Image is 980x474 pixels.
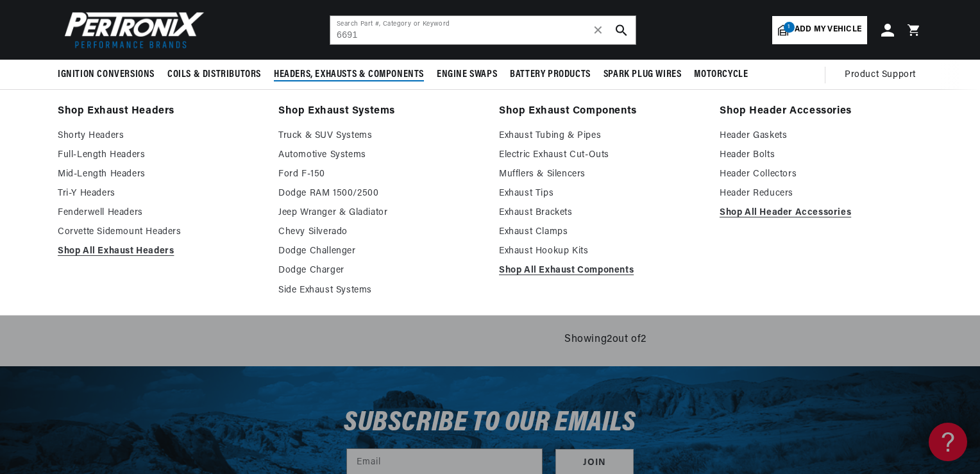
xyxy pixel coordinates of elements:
summary: Battery Products [503,60,597,90]
a: Header Gaskets [720,128,922,144]
h3: Subscribe to our emails [344,411,636,436]
a: Exhaust Tips [499,186,702,201]
a: Header Bolts [720,148,922,163]
summary: Engine Swaps [430,60,503,90]
a: Shorty Headers [58,128,260,144]
a: Shop Header Accessories [720,103,922,121]
summary: Product Support [845,60,922,90]
span: Motorcycle [694,68,748,81]
a: Side Exhaust Systems [278,283,481,298]
a: Header Reducers [720,186,922,201]
span: 1 [784,22,795,33]
a: Fenderwell Headers [58,205,260,221]
a: Dodge Charger [278,263,481,278]
a: Shop All Exhaust Headers [58,244,260,259]
summary: Motorcycle [688,60,754,90]
summary: Spark Plug Wires [597,60,688,90]
a: Shop Exhaust Headers [58,103,260,121]
span: Engine Swaps [437,68,497,81]
a: Truck & SUV Systems [278,128,481,144]
summary: Headers, Exhausts & Components [267,60,430,90]
a: Electric Exhaust Cut-Outs [499,148,702,163]
a: Mufflers & Silencers [499,167,702,182]
span: Product Support [845,68,916,82]
span: Showing 2 out of 2 [564,332,646,348]
span: Spark Plug Wires [604,68,682,81]
span: Battery Products [510,68,591,81]
a: Shop All Header Accessories [720,205,922,221]
a: Corvette Sidemount Headers [58,224,260,240]
img: Pertronix [58,8,205,52]
a: Ford F-150 [278,167,481,182]
a: Shop All Exhaust Components [499,263,702,278]
a: Dodge RAM 1500/2500 [278,186,481,201]
span: Ignition Conversions [58,68,155,81]
summary: Coils & Distributors [161,60,267,90]
a: Automotive Systems [278,148,481,163]
a: Mid-Length Headers [58,167,260,182]
span: Add my vehicle [795,24,861,36]
a: Exhaust Clamps [499,224,702,240]
a: Dodge Challenger [278,244,481,259]
a: Jeep Wranger & Gladiator [278,205,481,221]
a: Tri-Y Headers [58,186,260,201]
a: Exhaust Hookup Kits [499,244,702,259]
a: Shop Exhaust Systems [278,103,481,121]
summary: Ignition Conversions [58,60,161,90]
input: Search Part #, Category or Keyword [330,16,636,44]
span: Headers, Exhausts & Components [274,68,424,81]
a: Shop Exhaust Components [499,103,702,121]
span: Coils & Distributors [167,68,261,81]
a: 1Add my vehicle [772,16,867,44]
a: Exhaust Brackets [499,205,702,221]
a: Header Collectors [720,167,922,182]
button: search button [607,16,636,44]
a: Chevy Silverado [278,224,481,240]
a: Exhaust Tubing & Pipes [499,128,702,144]
a: Full-Length Headers [58,148,260,163]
